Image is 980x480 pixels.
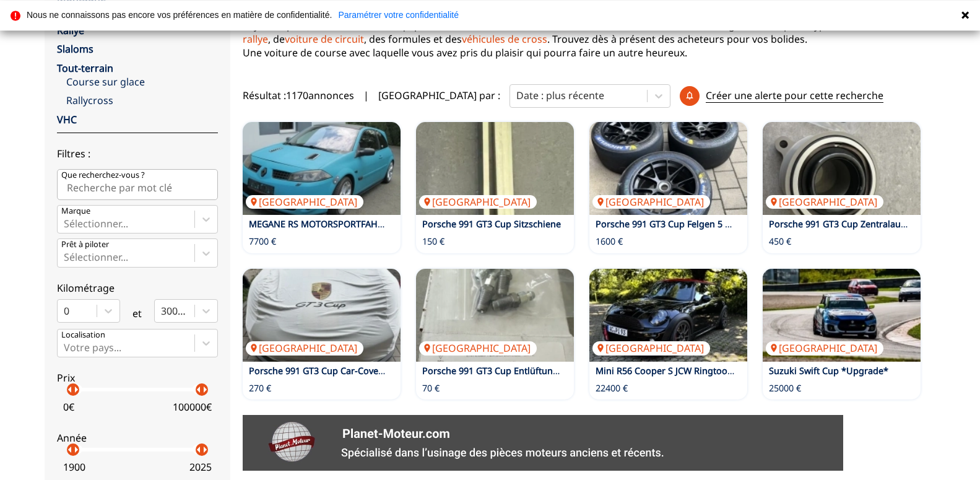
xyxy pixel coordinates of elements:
p: Prêt à piloter [61,239,109,250]
p: 22400 € [596,382,628,395]
p: Trouvez dès maintenant la voiture de course d'occasion de vos rêves. Une vaste sélection d'annonc... [243,4,936,60]
span: | [363,89,369,102]
p: Marque [61,206,90,217]
input: 300000 [161,305,163,316]
p: arrow_left [191,442,206,457]
p: arrow_left [191,382,206,397]
p: 450 € [769,235,791,248]
a: Porsche 991 GT3 Cup Sitzschiene [422,218,561,230]
input: 0 [64,305,66,316]
input: Prêt à piloterSélectionner... [64,251,66,263]
p: Prix [57,371,218,385]
p: [GEOGRAPHIC_DATA] [419,341,537,355]
a: Mini R56 Cooper S JCW Ringtool Clubsport [596,365,774,377]
a: Mini R56 Cooper S JCW Ringtool Clubsport[GEOGRAPHIC_DATA] [589,269,747,362]
p: Année [57,431,218,445]
p: 100000 € [173,400,212,414]
p: Nous ne connaissons pas encore vos préférences en matière de confidentialité. [27,11,332,19]
a: Porsche 991 GT3 Cup Car-Cover Indoor[GEOGRAPHIC_DATA] [243,269,401,362]
p: arrow_right [69,442,84,457]
p: [GEOGRAPHIC_DATA] [592,341,710,355]
p: et [132,307,142,320]
p: arrow_right [197,382,212,397]
a: voitures de rallye [243,19,908,46]
img: Mini R56 Cooper S JCW Ringtool Clubsport [589,269,747,362]
p: [GEOGRAPHIC_DATA] [766,195,883,209]
a: Paramétrer votre confidentialité [338,11,459,19]
a: Course sur glace [66,75,218,89]
p: [GEOGRAPHIC_DATA] [592,195,710,209]
a: Porsche 991 GT3 Cup Entlüftungssatz 991.351.919.8A[GEOGRAPHIC_DATA] [416,269,574,362]
p: [GEOGRAPHIC_DATA] par : [378,89,500,102]
a: Porsche 991 GT3 Cup Felgen 5 Stück mit RDKS[GEOGRAPHIC_DATA] [589,122,747,215]
input: Que recherchez-vous ? [57,169,218,200]
a: Suzuki Swift Cup *Upgrade*[GEOGRAPHIC_DATA] [763,269,921,362]
p: 2025 [189,460,212,474]
p: [GEOGRAPHIC_DATA] [766,341,883,355]
img: Porsche 991 GT3 Cup Entlüftungssatz 991.351.919.8A [416,269,574,362]
a: Porsche 991 GT3 Cup Car-Cover Indoor [249,365,414,377]
a: Tout-terrain [57,61,113,75]
img: Porsche 991 GT3 Cup Felgen 5 Stück mit RDKS [589,122,747,215]
a: Porsche 991 GT3 Cup Felgen 5 Stück mit RDKS [596,218,789,230]
img: Suzuki Swift Cup *Upgrade* [763,269,921,362]
a: Porsche 991 GT3 Cup Entlüftungssatz 991.351.919.8A [422,365,644,377]
p: arrow_left [63,382,77,397]
p: [GEOGRAPHIC_DATA] [246,341,363,355]
p: Filtres : [57,147,218,160]
p: arrow_right [197,442,212,457]
a: véhicules de cross [462,32,547,46]
img: Porsche 991 GT3 Cup Sitzschiene [416,122,574,215]
p: Kilométrage [57,281,218,295]
a: Suzuki Swift Cup *Upgrade* [769,365,888,377]
a: VHC [57,113,77,126]
p: 1600 € [596,235,623,248]
a: Slaloms [57,42,93,56]
a: Porsche 991 GT3 Cup Sitzschiene[GEOGRAPHIC_DATA] [416,122,574,215]
a: MEGANE RS MOTORSPORTFAHRZEUG MIT STRASSENZULASSUNG :-) [249,218,532,230]
a: Rallye [57,24,84,37]
a: Porsche 991 GT3 Cup Zentralausrücker 991 GT3 Cup[GEOGRAPHIC_DATA] [763,122,921,215]
p: 7700 € [249,235,276,248]
p: 0 € [63,400,74,414]
p: 150 € [422,235,444,248]
img: Porsche 991 GT3 Cup Car-Cover Indoor [243,269,401,362]
p: Localisation [61,329,105,341]
p: arrow_left [63,442,77,457]
p: Que recherchez-vous ? [61,170,145,181]
p: [GEOGRAPHIC_DATA] [246,195,363,209]
p: 270 € [249,382,271,395]
img: Porsche 991 GT3 Cup Zentralausrücker 991 GT3 Cup [763,122,921,215]
a: MEGANE RS MOTORSPORTFAHRZEUG MIT STRASSENZULASSUNG :-)[GEOGRAPHIC_DATA] [243,122,401,215]
span: Résultat : 1170 annonces [243,89,354,102]
p: 70 € [422,382,440,395]
p: Créer une alerte pour cette recherche [706,89,883,103]
input: MarqueSélectionner... [64,218,66,229]
a: voiture de circuit [285,32,364,46]
p: 1900 [63,460,85,474]
p: 25000 € [769,382,801,395]
a: Rallycross [66,94,218,107]
input: Votre pays... [64,342,66,353]
p: [GEOGRAPHIC_DATA] [419,195,537,209]
p: arrow_right [69,382,84,397]
img: MEGANE RS MOTORSPORTFAHRZEUG MIT STRASSENZULASSUNG :-) [243,122,401,215]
